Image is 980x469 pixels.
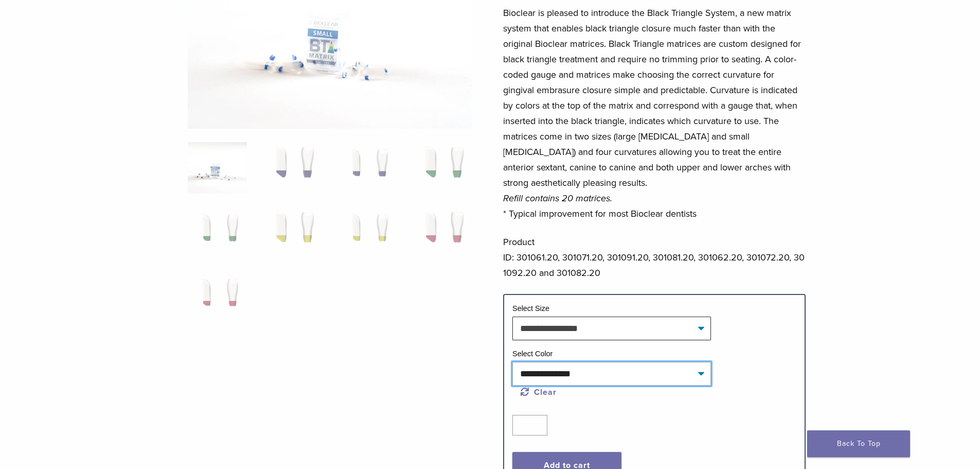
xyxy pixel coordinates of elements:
label: Select Color [512,350,553,358]
img: BT Matrix Series - Image 3 [337,142,397,194]
img: BT Matrix Series - Image 5 [188,207,247,258]
label: Select Size [512,304,549,312]
p: Bioclear is pleased to introduce the Black Triangle System, a new matrix system that enables blac... [503,5,806,221]
img: BT Matrix Series - Image 7 [337,207,397,258]
img: BT Matrix Series - Image 4 [412,142,471,194]
img: BT Matrix Series - Image 2 [262,142,322,194]
a: Back To Top [807,430,910,457]
em: Refill contains 20 matrices. [503,193,612,204]
img: BT Matrix Series - Image 8 [412,207,471,258]
img: BT Matrix Series - Image 9 [188,272,247,323]
p: Product ID: 301061.20, 301071.20, 301091.20, 301081.20, 301062.20, 301072.20, 301092.20 and 30108... [503,234,806,281]
a: Clear [521,387,557,397]
img: BT Matrix Series - Image 6 [262,207,322,258]
img: Anterior-Black-Triangle-Series-Matrices-324x324.jpg [188,142,247,194]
